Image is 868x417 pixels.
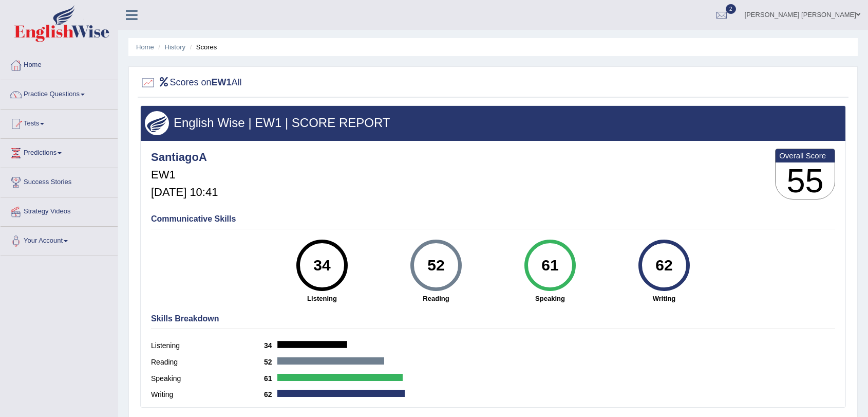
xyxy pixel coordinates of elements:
img: wings.png [145,111,169,135]
div: 61 [531,244,569,287]
a: Home [136,43,154,51]
div: 34 [303,244,341,287]
strong: Listening [270,294,374,303]
div: 52 [417,244,455,287]
label: Writing [151,389,264,400]
h4: Communicative Skills [151,214,835,224]
a: Tests [1,110,118,135]
h3: English Wise | EW1 | SCORE REPORT [145,116,841,130]
h4: Skills Breakdown [151,314,835,323]
h3: 55 [776,162,835,200]
b: 34 [264,341,277,350]
a: Strategy Videos [1,197,118,223]
a: Predictions [1,139,118,165]
label: Speaking [151,373,264,384]
span: 2 [726,4,736,14]
div: 62 [645,244,683,287]
a: History [165,43,185,51]
b: 52 [264,358,277,366]
h4: SantiagoA [151,151,218,164]
a: Home [1,51,118,77]
h5: [DATE] 10:41 [151,186,218,198]
strong: Speaking [498,294,602,303]
strong: Reading [384,294,488,303]
label: Listening [151,340,264,351]
li: Scores [187,42,217,52]
label: Reading [151,357,264,368]
h5: EW1 [151,169,218,181]
b: Overall Score [779,151,831,160]
a: Success Stories [1,168,118,194]
a: Practice Questions [1,80,118,106]
h2: Scores on All [140,75,242,90]
b: 62 [264,390,277,398]
b: 61 [264,374,277,383]
b: EW1 [212,77,232,87]
a: Your Account [1,227,118,252]
strong: Writing [612,294,716,303]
